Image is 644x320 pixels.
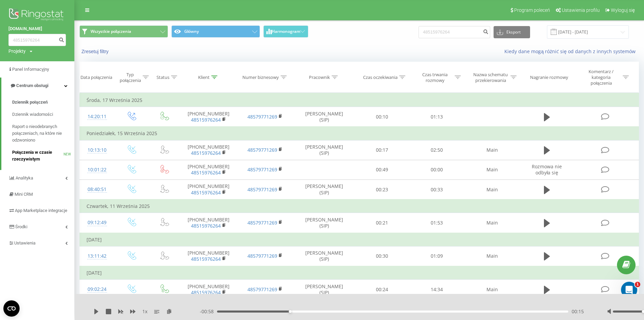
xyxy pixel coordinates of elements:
[409,280,464,299] td: 14:34
[355,246,409,266] td: 00:30
[572,308,584,315] span: 00:15
[293,107,355,127] td: [PERSON_NAME] (SIP)
[363,74,398,80] div: Czas oczekiwania
[80,266,639,280] td: [DATE]
[409,246,464,266] td: 01:09
[464,140,521,160] td: Main
[12,108,74,121] a: Dziennik wiadomości
[200,308,217,315] span: - 00:58
[79,25,168,38] button: Wszystkie połączenia
[562,7,600,13] span: Ustawienia profilu
[514,7,550,13] span: Program poleceń
[494,26,530,38] button: Eksport
[87,110,108,123] div: 14:20:11
[355,213,409,233] td: 00:21
[87,216,108,229] div: 09:12:49
[180,246,237,266] td: [PHONE_NUMBER]
[91,29,131,34] span: Wszystkie połączenia
[12,111,53,118] span: Dziennik wiadomości
[180,180,237,200] td: [PHONE_NUMBER]
[157,74,169,80] div: Status
[355,160,409,179] td: 00:49
[247,147,277,153] a: 48579771269
[3,300,20,317] button: Open CMP widget
[15,208,67,213] span: App Marketplace integracje
[611,7,635,13] span: Wyloguj się
[180,107,237,127] td: [PHONE_NUMBER]
[8,25,66,32] a: [DOMAIN_NAME]
[80,233,639,247] td: [DATE]
[532,163,562,176] span: Rozmowa nie odbyła się
[142,308,147,315] span: 1 x
[464,180,521,200] td: Main
[635,282,640,287] span: 1
[87,250,108,263] div: 13:11:42
[419,26,490,38] input: Wyszukiwanie według numeru
[87,183,108,196] div: 08:40:51
[12,146,74,165] a: Połączenia w czasie rzeczywistymNEW
[355,180,409,200] td: 00:23
[12,96,74,108] a: Dziennik połączeń
[263,25,308,38] button: Harmonogram
[355,140,409,160] td: 00:17
[12,149,64,163] span: Połączenia w czasie rzeczywistym
[409,180,464,200] td: 00:33
[293,180,355,200] td: [PERSON_NAME] (SIP)
[355,280,409,299] td: 00:24
[8,48,26,55] div: Projekty
[247,286,277,293] a: 48579771269
[80,199,639,213] td: Czwartek, 11 Września 2025
[293,280,355,299] td: [PERSON_NAME] (SIP)
[293,246,355,266] td: [PERSON_NAME] (SIP)
[309,74,330,80] div: Pracownik
[464,246,521,266] td: Main
[12,123,71,144] span: Raport o nieodebranych połączeniach, na które nie odzwoniono
[191,189,221,196] a: 48515976264
[247,253,277,259] a: 48579771269
[12,99,48,106] span: Dziennik połączeń
[16,175,33,180] span: Analityka
[464,213,521,233] td: Main
[15,224,27,229] span: Środki
[191,150,221,156] a: 48515976264
[180,140,237,160] td: [PHONE_NUMBER]
[417,72,453,83] div: Czas trwania rozmowy
[621,282,637,298] iframe: Intercom live chat
[8,7,66,24] img: Ringostat logo
[120,72,141,83] div: Typ połączenia
[355,107,409,127] td: 00:10
[247,219,277,226] a: 48579771269
[409,213,464,233] td: 01:53
[289,310,291,313] div: Accessibility label
[16,83,48,88] span: Centrum obsługi
[12,121,74,146] a: Raport o nieodebranych połączeniach, na które nie odzwoniono
[198,74,210,80] div: Klient
[247,186,277,193] a: 48579771269
[272,29,300,34] span: Harmonogram
[473,72,509,83] div: Nazwa schematu przekierowania
[87,283,108,296] div: 09:02:24
[80,127,639,140] td: Poniedziałek, 15 Września 2025
[8,34,66,46] input: Wyszukiwanie według numeru
[581,69,621,86] div: Komentarz / kategoria połączenia
[409,140,464,160] td: 02:50
[409,160,464,179] td: 00:00
[247,113,277,120] a: 48579771269
[409,107,464,127] td: 01:13
[247,166,277,173] a: 48579771269
[242,74,279,80] div: Numer biznesowy
[80,93,639,107] td: Środa, 17 Września 2025
[171,25,260,38] button: Główny
[180,160,237,179] td: [PHONE_NUMBER]
[15,192,33,197] span: Mini CRM
[191,222,221,229] a: 48515976264
[293,140,355,160] td: [PERSON_NAME] (SIP)
[191,256,221,262] a: 48515976264
[464,160,521,179] td: Main
[191,169,221,176] a: 48515976264
[80,74,112,80] div: Data połączenia
[87,144,108,157] div: 10:13:10
[87,163,108,176] div: 10:01:22
[504,48,639,55] a: Kiedy dane mogą różnić się od danych z innych systemów
[12,67,49,72] span: Panel Informacyjny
